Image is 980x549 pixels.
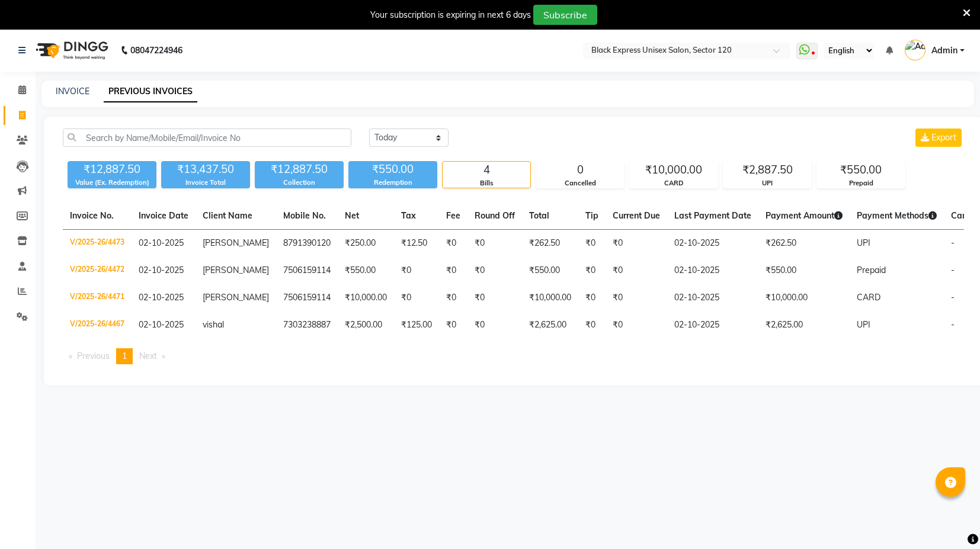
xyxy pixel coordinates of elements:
[68,161,156,178] div: ₹12,887.50
[630,178,718,188] div: CARD
[758,312,850,339] td: ₹2,625.00
[446,210,460,221] span: Fee
[578,230,606,258] td: ₹0
[443,162,530,178] div: 4
[758,257,850,284] td: ₹550.00
[915,129,962,147] button: Export
[439,312,467,339] td: ₹0
[529,210,549,221] span: Total
[394,257,439,284] td: ₹0
[606,257,667,284] td: ₹0
[613,210,660,221] span: Current Due
[951,292,955,303] span: -
[63,312,132,339] td: V/2025-26/4467
[578,284,606,312] td: ₹0
[130,34,182,67] b: 08047224946
[345,210,359,221] span: Net
[951,237,955,248] span: -
[536,178,624,188] div: Cancelled
[585,210,598,221] span: Tip
[857,237,870,248] span: UPI
[467,257,522,284] td: ₹0
[63,129,351,147] input: Search by Name/Mobile/Email/Invoice No
[161,178,250,188] div: Invoice Total
[667,284,758,312] td: 02-10-2025
[439,284,467,312] td: ₹0
[276,230,338,258] td: 8791390120
[30,34,111,67] img: logo
[905,40,925,60] img: Admin
[401,210,416,221] span: Tax
[606,230,667,258] td: ₹0
[276,284,338,312] td: 7506159114
[338,284,394,312] td: ₹10,000.00
[951,319,955,330] span: -
[255,178,344,188] div: Collection
[931,44,957,57] span: Admin
[63,348,964,364] nav: Pagination
[522,230,578,258] td: ₹262.50
[70,210,114,221] span: Invoice No.
[533,5,597,25] button: Subscribe
[255,161,344,178] div: ₹12,887.50
[338,257,394,284] td: ₹550.00
[203,319,224,330] span: vishal
[139,237,184,248] span: 02-10-2025
[723,178,811,188] div: UPI
[857,292,880,303] span: CARD
[667,230,758,258] td: 02-10-2025
[857,319,870,330] span: UPI
[522,312,578,339] td: ₹2,625.00
[104,81,197,102] a: PREVIOUS INVOICES
[439,257,467,284] td: ₹0
[857,210,937,221] span: Payment Methods
[817,178,905,188] div: Prepaid
[606,312,667,339] td: ₹0
[370,9,531,21] div: Your subscription is expiring in next 6 days
[203,292,269,303] span: [PERSON_NAME]
[931,132,956,143] span: Export
[394,230,439,258] td: ₹12.50
[139,210,188,221] span: Invoice Date
[475,210,515,221] span: Round Off
[348,178,437,188] div: Redemption
[68,178,156,188] div: Value (Ex. Redemption)
[394,312,439,339] td: ₹125.00
[467,284,522,312] td: ₹0
[857,265,886,275] span: Prepaid
[606,284,667,312] td: ₹0
[56,86,89,97] a: INVOICE
[522,257,578,284] td: ₹550.00
[394,284,439,312] td: ₹0
[139,319,184,330] span: 02-10-2025
[63,284,132,312] td: V/2025-26/4471
[139,351,157,361] span: Next
[467,312,522,339] td: ₹0
[817,162,905,178] div: ₹550.00
[667,257,758,284] td: 02-10-2025
[443,178,530,188] div: Bills
[930,502,968,537] iframe: chat widget
[758,230,850,258] td: ₹262.50
[467,230,522,258] td: ₹0
[536,162,624,178] div: 0
[758,284,850,312] td: ₹10,000.00
[578,312,606,339] td: ₹0
[122,351,127,361] span: 1
[439,230,467,258] td: ₹0
[338,312,394,339] td: ₹2,500.00
[348,161,437,178] div: ₹550.00
[522,284,578,312] td: ₹10,000.00
[77,351,110,361] span: Previous
[139,265,184,275] span: 02-10-2025
[276,312,338,339] td: 7303238887
[139,292,184,303] span: 02-10-2025
[63,230,132,258] td: V/2025-26/4473
[203,237,269,248] span: [PERSON_NAME]
[63,257,132,284] td: V/2025-26/4472
[630,162,718,178] div: ₹10,000.00
[667,312,758,339] td: 02-10-2025
[674,210,751,221] span: Last Payment Date
[203,210,252,221] span: Client Name
[578,257,606,284] td: ₹0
